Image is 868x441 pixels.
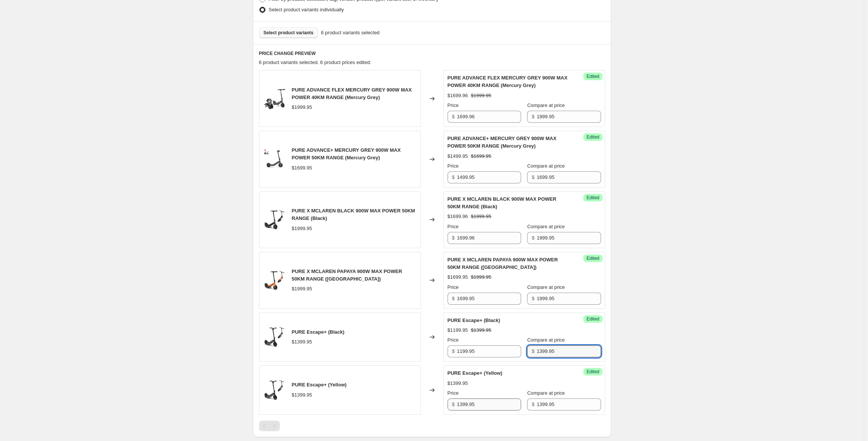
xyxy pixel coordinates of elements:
[448,224,459,229] span: Price
[527,102,565,108] span: Compare at price
[448,284,459,290] span: Price
[292,87,412,100] span: PURE ADVANCE FLEX MERCURY GREY 900W MAX POWER 40KM RANGE (Mercury Grey)
[527,390,565,396] span: Compare at price
[292,382,347,388] span: PURE Escape+ (Yellow)
[532,114,534,119] span: $
[448,92,468,99] div: $1699.96
[452,296,455,301] span: $
[448,257,558,270] span: PURE X MCLAREN PAPAYA 900W MAX POWER 50KM RANGE ([GEOGRAPHIC_DATA])
[448,337,459,343] span: Price
[527,337,565,343] span: Compare at price
[471,327,491,334] strike: $1399.95
[292,225,312,232] div: $1999.95
[448,102,459,108] span: Price
[292,285,312,293] div: $1999.95
[292,164,312,172] div: $1699.95
[269,7,344,12] span: Select product variants individually
[452,174,455,180] span: $
[321,29,379,37] span: 6 product variants selected
[527,163,565,169] span: Compare at price
[448,213,468,220] div: $1699.96
[586,73,599,79] span: Edited
[448,390,459,396] span: Price
[292,329,345,335] span: PURE Escape+ (Black)
[452,348,455,354] span: $
[448,327,468,334] div: $1199.95
[448,273,468,281] div: $1699.95
[263,379,286,401] img: 1_7af8e4f4-ae3d-4c29-9f34-cda88f50b7e4_80x.jpg
[527,224,565,229] span: Compare at price
[532,174,534,180] span: $
[448,317,500,323] span: PURE Escape+ (Black)
[448,196,557,209] span: PURE X MCLAREN BLACK 900W MAX POWER 50KM RANGE (Black)
[471,92,491,99] strike: $1999.95
[452,401,455,407] span: $
[532,401,534,407] span: $
[448,370,503,376] span: PURE Escape+ (Yellow)
[259,421,280,431] nav: Pagination
[471,213,491,220] strike: $1999.95
[263,208,286,231] img: pure-scooter-pure-x-mclaren-black-33195100471384_d7cd6001-85d8-406c-8800-41757205ccf5_80x.jpg
[586,195,599,201] span: Edited
[586,134,599,140] span: Edited
[471,153,491,160] strike: $1699.95
[527,284,565,290] span: Compare at price
[532,296,534,301] span: $
[263,269,286,291] img: pure-scooter-pure-x-mclaren-papaya-33195092115544_21300827-8543-446b-a0f6-eefa41a9633a_80x.jpg
[292,269,402,282] span: PURE X MCLAREN PAPAYA 900W MAX POWER 50KM RANGE ([GEOGRAPHIC_DATA])
[586,316,599,322] span: Edited
[263,148,286,171] img: pure-advance_-electric-scooter-mercury-grey-side-2_1_80x.jpg
[448,75,567,88] span: PURE ADVANCE FLEX MERCURY GREY 900W MAX POWER 40KM RANGE (Mercury Grey)
[264,30,314,36] span: Select product variants
[452,235,455,241] span: $
[586,255,599,261] span: Edited
[448,136,557,149] span: PURE ADVANCE+ MERCURY GREY 900W MAX POWER 50KM RANGE (Mercury Grey)
[292,147,401,160] span: PURE ADVANCE+ MERCURY GREY 900W MAX POWER 50KM RANGE (Mercury Grey)
[448,163,459,169] span: Price
[263,87,286,110] img: Dual_Shot_-_Mercury_Grey_80x.png
[448,380,468,387] div: $1399.95
[259,27,318,38] button: Select product variants
[586,369,599,375] span: Edited
[452,114,455,119] span: $
[292,104,312,111] div: $1999.95
[532,348,534,354] span: $
[259,50,605,56] h6: PRICE CHANGE PREVIEW
[471,273,491,281] strike: $1999.95
[292,208,415,221] span: PURE X MCLAREN BLACK 900W MAX POWER 50KM RANGE (Black)
[263,326,286,348] img: 1_7af8e4f4-ae3d-4c29-9f34-cda88f50b7e4_80x.jpg
[448,153,468,160] div: $1499.95
[532,235,534,241] span: $
[292,338,312,346] div: $1399.95
[259,60,371,65] span: 6 product variants selected. 6 product prices edited:
[292,391,312,399] div: $1399.95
